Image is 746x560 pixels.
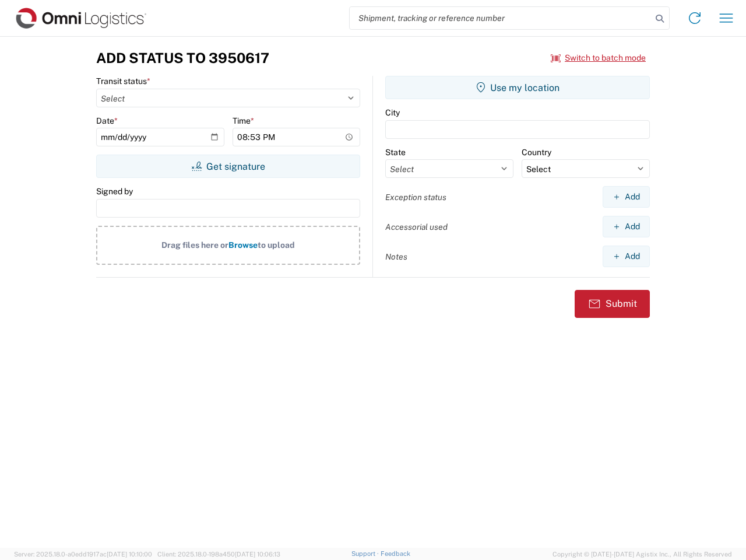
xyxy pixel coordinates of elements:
[233,116,254,126] label: Time
[385,76,650,99] button: Use my location
[350,7,652,29] input: Shipment, tracking or reference number
[96,76,150,86] label: Transit status
[385,107,400,118] label: City
[385,222,448,232] label: Accessorial used
[575,290,650,318] button: Submit
[228,240,258,250] span: Browse
[157,551,280,558] span: Client: 2025.18.0-198a450
[603,186,650,208] button: Add
[96,50,269,66] h3: Add Status to 3950617
[381,550,410,557] a: Feedback
[553,549,732,559] span: Copyright © [DATE]-[DATE] Agistix Inc., All Rights Reserved
[603,216,650,237] button: Add
[551,48,646,68] button: Switch to batch mode
[161,240,228,250] span: Drag files here or
[235,551,280,558] span: [DATE] 10:06:13
[107,551,152,558] span: [DATE] 10:10:00
[96,116,118,126] label: Date
[522,147,551,157] label: Country
[96,186,133,197] label: Signed by
[351,550,381,557] a: Support
[385,192,446,202] label: Exception status
[385,147,406,157] label: State
[603,246,650,267] button: Add
[14,551,152,558] span: Server: 2025.18.0-a0edd1917ac
[385,251,407,262] label: Notes
[258,240,295,250] span: to upload
[96,155,360,178] button: Get signature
